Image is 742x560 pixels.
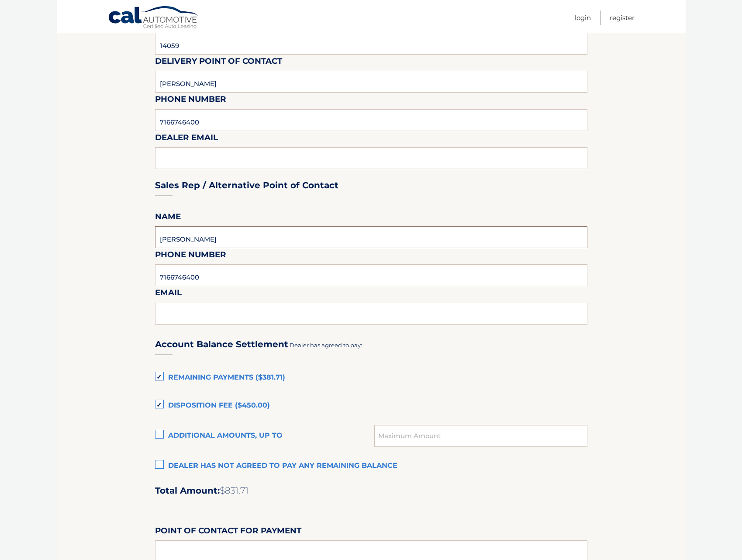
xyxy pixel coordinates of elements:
label: Disposition Fee ($450.00) [155,397,587,415]
a: Login [575,10,591,25]
label: Dealer has not agreed to pay any remaining balance [155,457,587,475]
label: Dealer Email [155,131,218,147]
h3: Account Balance Settlement [155,339,288,350]
label: Email [155,286,182,302]
label: Additional amounts, up to [155,427,375,445]
a: Register [610,10,635,25]
h2: Total Amount: [155,485,587,496]
span: $831.71 [220,485,248,496]
label: Name [155,210,181,226]
label: Point of Contact for Payment [155,524,301,540]
input: Maximum Amount [374,425,587,447]
span: Dealer has agreed to pay: [290,342,362,349]
a: Cal Automotive [108,6,200,31]
label: Remaining Payments ($381.71) [155,369,587,387]
h3: Sales Rep / Alternative Point of Contact [155,180,338,191]
label: Delivery Point of Contact [155,55,282,71]
label: Phone Number [155,248,226,264]
label: Phone Number [155,93,226,109]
